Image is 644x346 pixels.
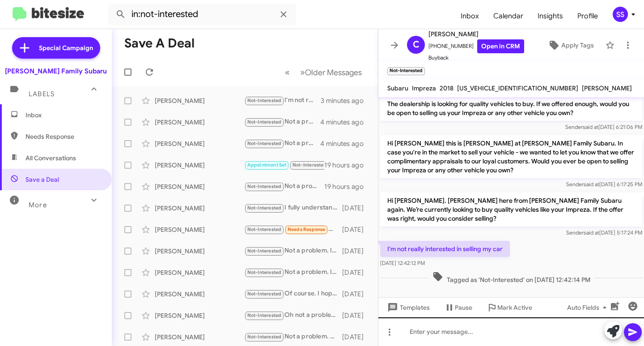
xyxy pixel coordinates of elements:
a: Calendar [486,3,530,29]
div: [DATE] [342,268,371,277]
p: Hi [PERSON_NAME]. [PERSON_NAME] here from [PERSON_NAME] Family Subaru again. We’re currently look... [380,192,642,226]
a: Open in CRM [477,39,524,53]
h1: Save a Deal [124,36,195,51]
div: Not a problem. I hope you have a great rest of your day! [244,246,342,256]
span: [PERSON_NAME] [582,84,632,92]
span: [PERSON_NAME] [428,29,524,39]
span: Impreza [412,84,436,92]
div: 19 hours ago [324,161,371,170]
a: Inbox [453,3,486,29]
div: Not a problem. I hope you have a great rest of your day! [244,181,324,192]
span: Not-Interested [247,184,282,189]
div: I fully understand. Not a problem at all! [244,203,342,213]
div: [DATE] [342,225,371,234]
div: [DATE] [342,311,371,320]
span: Auto Fields [567,299,610,316]
span: Appointment Set [247,162,287,168]
span: Buyback [428,53,524,62]
div: [PERSON_NAME] [155,225,244,234]
p: Hi [PERSON_NAME] this is [PERSON_NAME] at [PERSON_NAME] Family Subaru. In case you're in the mark... [380,135,642,178]
span: Not-Interested [292,162,327,168]
span: [PHONE_NUMBER] [428,39,524,53]
span: said at [584,229,599,236]
span: Pause [455,299,472,316]
span: Not-Interested [247,205,282,211]
a: Profile [570,3,605,29]
div: Oh not a problem. I hope you have a great rest of your day! [244,310,342,320]
button: Auto Fields [560,299,617,316]
span: Mark Active [497,299,532,316]
div: [PERSON_NAME] Family Subaru [5,67,107,76]
div: Will do. [244,224,342,235]
p: I'm not really interested in selling my car [380,241,510,257]
div: Not a problem. I hope you have a great rest of your day! [244,267,342,278]
span: All Conversations [25,154,76,162]
div: [PERSON_NAME] [155,268,244,277]
div: 3 minutes ago [321,96,371,105]
small: Not-Interested [387,67,425,75]
span: Labels [29,90,55,98]
span: C [413,38,419,52]
button: Next [295,63,367,81]
button: Apply Tags [540,37,601,53]
div: [PERSON_NAME] [155,161,244,170]
button: Templates [378,299,437,316]
span: Not-Interested [247,334,282,340]
div: [PERSON_NAME] [155,290,244,299]
span: Sender [DATE] 6:21:06 PM [565,124,642,130]
div: 19 hours ago [324,182,371,191]
span: Save a Deal [25,175,59,184]
div: I'm not really interested in selling my car [244,95,321,106]
span: Not-Interested [247,98,282,103]
span: « [285,67,290,78]
span: Not-Interested [247,119,282,125]
span: Insights [530,3,570,29]
div: Not a problem. The last time we spoke you were in [GEOGRAPHIC_DATA], did you buiy it over there? [244,138,320,149]
span: Needs Response [25,132,102,141]
span: Not-Interested [247,291,282,297]
span: Sender [DATE] 5:17:24 PM [566,229,642,236]
span: Subaru [387,84,408,92]
span: Apply Tags [561,37,594,53]
span: said at [583,124,598,130]
div: [PERSON_NAME] [155,139,244,148]
span: [US_VEHICLE_IDENTIFICATION_NUMBER] [457,84,578,92]
button: Pause [437,299,479,316]
div: [PERSON_NAME] [155,96,244,105]
span: Not-Interested [247,248,282,254]
div: [PERSON_NAME] [155,182,244,191]
span: Not-Interested [247,269,282,275]
div: [PERSON_NAME] [155,247,244,256]
div: [PERSON_NAME] [155,118,244,127]
div: No worries. If i may ask what did you end up purchasing? [244,160,324,170]
span: Not-Interested [247,226,282,232]
div: [DATE] [342,333,371,342]
button: Previous [280,63,295,81]
div: [PERSON_NAME] [155,204,244,213]
span: [DATE] 12:42:12 PM [380,260,425,266]
input: Search [108,4,296,25]
span: 2018 [440,84,453,92]
span: » [300,67,305,78]
div: [PERSON_NAME] [155,333,244,342]
button: SS [605,7,634,22]
span: Not-Interested [247,141,282,146]
span: Sender [DATE] 6:17:25 PM [566,181,642,188]
span: Older Messages [305,68,362,77]
div: [DATE] [342,290,371,299]
a: Special Campaign [12,37,100,59]
div: [PERSON_NAME] [155,311,244,320]
span: Inbox [25,111,102,120]
span: Needs Response [288,226,326,232]
div: SS [613,7,628,22]
span: Tagged as 'Not-Interested' on [DATE] 12:42:14 PM [429,271,594,284]
span: Not-Interested [247,312,282,318]
div: Not a problem. If i may ask why are you not looking anymore? [244,117,320,127]
nav: Page navigation example [280,63,367,81]
div: Of course. I hope you have a great rest of your day! [244,289,342,299]
span: Templates [386,299,430,316]
div: [DATE] [342,204,371,213]
span: said at [584,181,599,188]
